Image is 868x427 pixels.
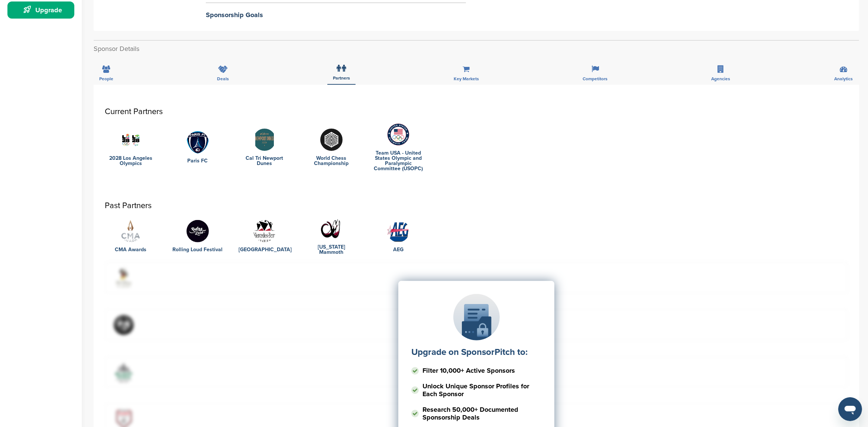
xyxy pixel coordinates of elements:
[105,201,848,210] h3: Past Partners
[94,44,859,54] h2: Sponsor Details
[411,403,541,424] li: Research 50,000+ Documented Sponsorship Deals
[99,77,113,81] span: People
[583,77,608,81] span: Competitors
[105,156,157,166] a: 2028 Los Angeles Olympics
[712,77,731,81] span: Agencies
[320,129,343,151] img: X0petnh2 400x400
[305,156,357,166] a: World Chess Championship
[120,129,142,151] img: Csrq75nh 400x400
[7,1,74,19] a: Upgrade
[253,220,276,242] img: Mercedes benz stadium logo.svg
[187,131,209,153] img: Paris fc logo.svg
[387,220,409,242] img: Open uri20141112 64162 1t4610c?1415809572
[11,3,74,17] div: Upgrade
[172,158,224,164] a: Paris FC
[838,397,862,421] iframe: Button to launch messaging window
[454,77,479,81] span: Key Markets
[239,156,291,166] a: Cal Tri Newport Dunes
[387,123,409,146] img: Team usa logo
[834,77,853,81] span: Analytics
[120,220,142,242] img: Cmaawards2019 iconabove 4c
[411,380,541,401] li: Unlock Unique Sponsor Profiles for Each Sponsor
[333,76,350,80] span: Partners
[372,247,424,252] a: AEG
[411,364,541,377] li: Filter 10,000+ Active Sponsors
[105,247,157,252] a: CMA Awards
[206,10,466,20] h2: Sponsorship Goals
[305,245,357,255] a: [US_STATE] Mammoth
[172,247,224,252] a: Rolling Loud Festival
[372,151,424,171] a: Team USA - United States Olympic and Paralympic Committee (USOPC)
[105,107,848,116] h3: Current Partners
[239,247,291,252] a: [GEOGRAPHIC_DATA]
[187,220,209,242] img: 27072968 1963888427211055 2971469810189133446 n
[253,129,276,151] img: Race73161 social382x200.blsug4
[217,77,229,81] span: Deals
[411,347,528,358] label: Upgrade on SponsorPitch to:
[320,217,343,240] img: Open uri20141112 64162 1qxmfjo?1415807299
